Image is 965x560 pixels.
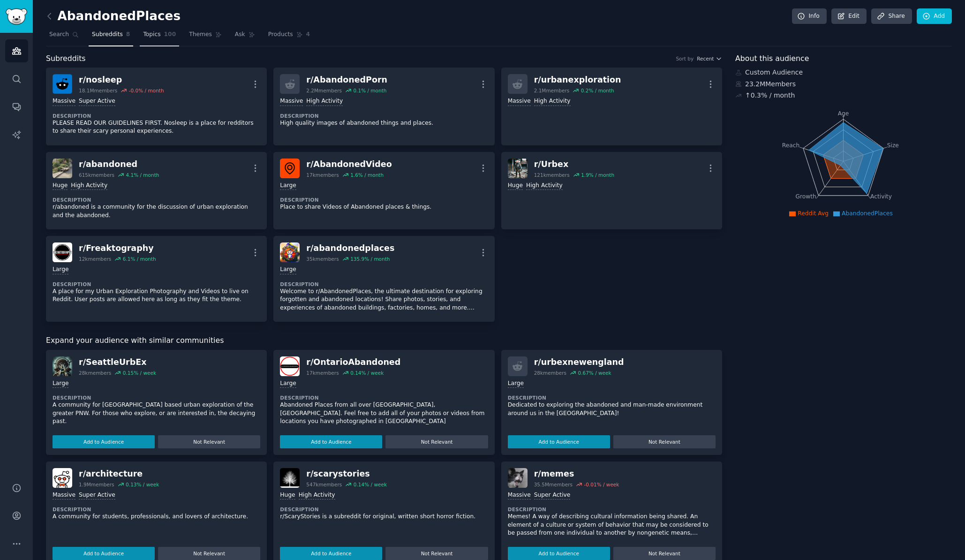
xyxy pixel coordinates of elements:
dt: Description [53,394,260,401]
div: 23.2M Members [735,79,952,89]
p: r/abandoned is a community for the discussion of urban exploration and the abandoned. [53,203,260,219]
span: Expand your audience with similar communities [46,335,224,347]
div: 0.14 % / week [350,370,384,376]
tspan: Activity [870,193,892,200]
div: 615k members [79,172,114,178]
a: Themes [186,27,225,46]
div: 0.2 % / month [581,87,614,94]
p: A community for [GEOGRAPHIC_DATA] based urban exploration of the greater PNW. For those who explo... [53,401,260,426]
span: Search [49,30,69,39]
p: Abandoned Places from all over [GEOGRAPHIC_DATA], [GEOGRAPHIC_DATA]. Feel free to add all of your... [280,401,488,426]
dt: Description [280,281,488,288]
div: 547k members [306,481,342,488]
span: Themes [189,30,212,39]
span: 8 [126,30,130,39]
button: Not Relevant [385,547,488,560]
div: 17k members [306,172,339,178]
div: r/ Urbex [534,159,614,170]
div: r/ abandoned [79,159,159,170]
div: r/ nosleep [79,74,164,86]
div: 1.9M members [79,481,114,488]
img: SeattleUrbEx [53,356,72,376]
div: r/ urbexnewengland [534,356,624,368]
div: r/ memes [534,468,619,480]
div: 17k members [306,370,339,376]
dt: Description [53,113,260,119]
button: Not Relevant [613,435,716,448]
span: 100 [164,30,176,39]
a: Search [46,27,82,46]
div: 0.67 % / week [578,370,611,376]
button: Add to Audience [280,435,382,448]
div: Large [280,265,296,274]
button: Add to Audience [280,547,382,560]
div: Super Active [79,97,115,106]
div: Large [53,379,68,388]
tspan: Reach [782,142,800,148]
img: Urbex [508,159,528,178]
dt: Description [508,506,716,513]
span: Topics [143,30,160,39]
a: Info [792,8,827,24]
dt: Description [280,506,488,513]
img: nosleep [53,74,72,94]
div: 0.13 % / week [126,481,159,488]
div: -0.0 % / month [129,87,164,94]
div: 1.9 % / month [581,172,614,178]
div: 12k members [79,256,111,262]
span: Recent [697,55,714,62]
div: 35.5M members [534,481,573,488]
tspan: Growth [796,193,816,200]
div: High Activity [71,182,107,190]
a: AbandonedVideor/AbandonedVideo17kmembers1.6% / monthLargeDescriptionPlace to share Videos of Aban... [273,152,494,230]
div: Huge [508,182,523,190]
div: Super Active [534,491,571,500]
button: Add to Audience [508,547,610,560]
div: Super Active [79,491,115,500]
span: Subreddits [92,30,123,39]
div: ↑ 0.3 % / month [745,91,795,100]
div: r/ architecture [79,468,159,480]
p: PLEASE READ OUR GUIDELINES FIRST. Nosleep is a place for redditors to share their scary personal ... [53,119,260,136]
span: Products [268,30,293,39]
div: Massive [53,97,75,106]
dt: Description [508,394,716,401]
dt: Description [280,197,488,203]
div: r/ OntarioAbandoned [306,356,400,368]
div: -0.01 % / week [584,481,619,488]
tspan: Size [887,142,899,148]
div: 1.6 % / month [350,172,384,178]
tspan: Age [838,110,849,117]
div: High Activity [299,491,335,500]
div: 4.1 % / month [126,172,159,178]
div: Large [280,182,296,190]
a: Freaktographyr/Freaktography12kmembers6.1% / monthLargeDescriptionA place for my Urban Exploratio... [46,236,267,322]
button: Not Relevant [158,435,260,448]
p: Dedicated to exploring the abandoned and man-made environment around us in the [GEOGRAPHIC_DATA]! [508,401,716,417]
div: 0.14 % / week [354,481,387,488]
a: Ask [232,27,258,46]
dt: Description [53,197,260,203]
img: scarystories [280,468,300,488]
a: r/urbanexploration2.1Mmembers0.2% / monthMassiveHigh Activity [501,68,722,145]
button: Add to Audience [53,547,155,560]
span: 4 [306,30,310,39]
span: About this audience [735,53,809,65]
img: abandoned [53,159,72,178]
button: Not Relevant [613,547,716,560]
a: Share [871,8,912,24]
button: Recent [697,55,722,62]
div: Custom Audience [735,68,952,77]
a: nosleepr/nosleep18.1Mmembers-0.0% / monthMassiveSuper ActiveDescriptionPLEASE READ OUR GUIDELINES... [46,68,267,145]
span: Subreddits [46,53,86,65]
div: r/ scarystories [306,468,387,480]
img: GummySearch logo [6,8,27,25]
dt: Description [280,394,488,401]
div: 35k members [306,256,339,262]
dt: Description [280,113,488,119]
div: 0.15 % / week [123,370,156,376]
button: Not Relevant [158,547,260,560]
h2: AbandonedPlaces [46,9,181,24]
div: 28k members [534,370,566,376]
a: Subreddits8 [89,27,133,46]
